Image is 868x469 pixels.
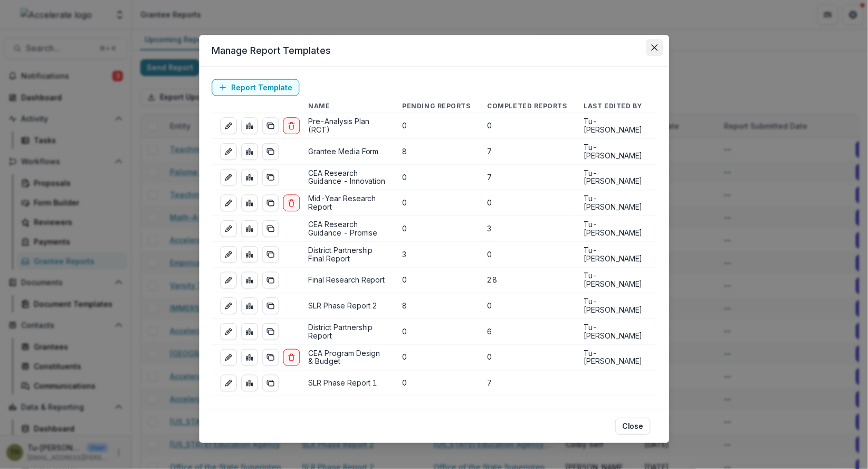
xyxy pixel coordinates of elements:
td: 0 [394,113,479,139]
td: Tu-[PERSON_NAME] [575,190,656,216]
td: 0 [479,190,575,216]
td: Tu-[PERSON_NAME] [575,344,656,370]
td: 0 [394,267,479,293]
td: Tu-[PERSON_NAME] [575,319,656,345]
a: view-aggregated-responses [241,220,258,237]
a: view-aggregated-responses [241,143,258,160]
td: CEA Program Design & Budget [300,344,394,370]
td: 7 [479,370,575,396]
button: Close [615,418,651,435]
a: view-aggregated-responses [241,169,258,186]
a: edit-report [220,117,237,134]
td: 7 [479,139,575,165]
td: Tu-[PERSON_NAME] [575,267,656,293]
a: edit-report [220,349,237,366]
button: delete-report [283,194,300,211]
td: District Partnership Report [300,319,394,345]
td: Tu-[PERSON_NAME] [575,241,656,267]
button: Close [646,39,663,56]
td: Pre-Analysis Plan (RCT) [300,113,394,139]
a: edit-report [220,272,237,289]
a: edit-report [220,297,237,314]
td: 0 [479,293,575,319]
td: Mid-Year Research Report [300,190,394,216]
td: 6 [479,319,575,345]
th: Last Edited By [575,100,656,112]
a: view-aggregated-responses [241,349,258,366]
td: 3 [479,216,575,242]
a: view-aggregated-responses [241,297,258,314]
a: edit-report [220,169,237,186]
td: Tu-[PERSON_NAME] [575,139,656,165]
th: Completed Reports [479,100,575,112]
button: delete-report [283,349,300,366]
td: 7 [479,164,575,190]
button: duplicate-report-responses [262,272,279,289]
button: duplicate-report-responses [262,169,279,186]
a: edit-report [220,375,237,392]
td: 0 [394,344,479,370]
td: 8 [394,139,479,165]
td: 0 [394,216,479,242]
button: duplicate-report-responses [262,297,279,314]
td: SLR Phase Report 2 [300,293,394,319]
td: 0 [479,241,575,267]
td: Grantee Media Form [300,139,394,165]
td: 8 [394,293,479,319]
a: view-aggregated-responses [241,272,258,289]
button: duplicate-report-responses [262,349,279,366]
button: delete-report [283,117,300,134]
td: 0 [394,319,479,345]
td: District Partnership Final Report [300,241,394,267]
header: Manage Report Templates [199,35,669,67]
button: duplicate-report-responses [262,323,279,340]
a: view-aggregated-responses [241,246,258,263]
a: view-aggregated-responses [241,323,258,340]
a: view-aggregated-responses [241,194,258,211]
button: duplicate-report-responses [262,194,279,211]
a: edit-report [220,143,237,160]
td: SLR Phase Report 1 [300,370,394,396]
td: 28 [479,267,575,293]
button: duplicate-report-responses [262,220,279,237]
a: view-aggregated-responses [241,375,258,392]
th: Pending Reports [394,100,479,112]
a: edit-report [220,194,237,211]
td: CEA Research Guidance - Promise [300,216,394,242]
td: 0 [394,370,479,396]
button: duplicate-report-responses [262,143,279,160]
td: Tu-[PERSON_NAME] [575,113,656,139]
a: view-aggregated-responses [241,117,258,134]
a: edit-report [220,246,237,263]
button: duplicate-report-responses [262,117,279,134]
a: Report Template [212,79,299,96]
td: Tu-[PERSON_NAME] [575,216,656,242]
td: 3 [394,241,479,267]
a: edit-report [220,220,237,237]
th: Name [300,100,394,112]
a: edit-report [220,323,237,340]
td: 0 [394,164,479,190]
button: duplicate-report-responses [262,375,279,392]
td: Tu-[PERSON_NAME] [575,164,656,190]
td: 0 [479,113,575,139]
td: 0 [479,344,575,370]
button: duplicate-report-responses [262,246,279,263]
td: 0 [394,190,479,216]
td: Final Research Report [300,267,394,293]
td: Tu-[PERSON_NAME] [575,293,656,319]
td: CEA Research Guidance - Innovation [300,164,394,190]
